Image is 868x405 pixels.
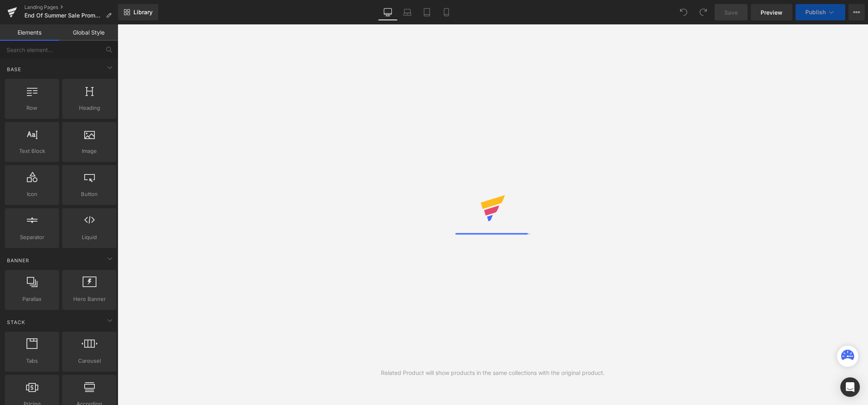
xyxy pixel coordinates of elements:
[118,4,158,20] a: New Library
[437,4,456,20] a: Mobile
[381,368,605,377] div: Related Product will show products in the same collections with the original product.
[24,4,118,11] a: Landing Pages
[7,233,57,242] span: Separator
[695,4,711,20] button: Redo
[398,4,417,20] a: Laptop
[65,104,114,112] span: Heading
[724,8,738,17] span: Save
[59,24,118,41] a: Global Style
[761,8,783,17] span: Preview
[6,65,22,73] span: Base
[24,12,103,19] span: End Of Summer Sale Promotion Terms
[417,4,437,20] a: Tablet
[378,4,398,20] a: Desktop
[7,147,57,155] span: Text Block
[840,377,860,397] div: Open Intercom Messenger
[6,257,30,264] span: Banner
[7,357,57,365] span: Tabs
[65,233,114,242] span: Liquid
[796,4,845,20] button: Publish
[65,147,114,155] span: Image
[848,4,865,20] button: More
[133,9,153,16] span: Library
[7,104,57,112] span: Row
[805,9,826,15] span: Publish
[751,4,792,20] a: Preview
[65,295,114,303] span: Hero Banner
[7,295,57,303] span: Parallax
[676,4,692,20] button: Undo
[6,318,26,326] span: Stack
[65,357,114,365] span: Carousel
[7,190,57,198] span: Icon
[65,190,114,198] span: Button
